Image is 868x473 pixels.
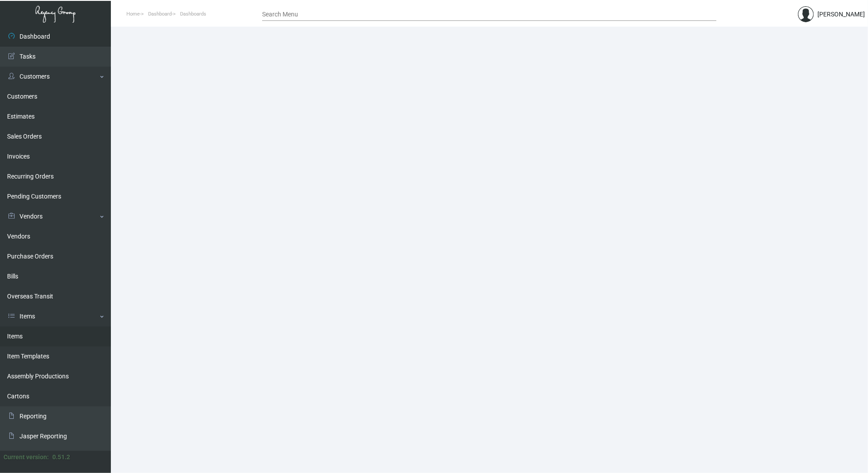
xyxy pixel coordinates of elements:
[4,453,49,462] div: Current version:
[148,11,172,17] span: Dashboard
[126,11,140,17] span: Home
[180,11,206,17] span: Dashboards
[798,6,814,22] img: admin@bootstrapmaster.com
[817,10,865,19] div: [PERSON_NAME]
[52,453,70,462] div: 0.51.2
